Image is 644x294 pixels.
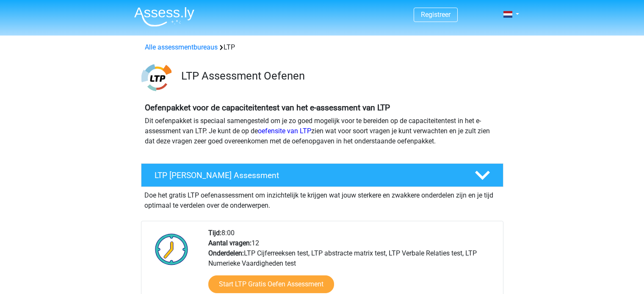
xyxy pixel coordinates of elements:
b: Oefenpakket voor de capaciteitentest van het e-assessment van LTP [145,103,390,113]
img: Assessly [134,7,194,27]
a: LTP [PERSON_NAME] Assessment [138,163,507,187]
p: Dit oefenpakket is speciaal samengesteld om je zo goed mogelijk voor te bereiden op de capaciteit... [145,116,500,146]
a: oefensite van LTP [258,127,311,135]
a: Registreer [421,11,451,19]
h3: LTP Assessment Oefenen [181,69,497,82]
b: Aantal vragen: [208,239,252,247]
a: Alle assessmentbureaus [145,43,218,51]
h4: LTP [PERSON_NAME] Assessment [155,170,461,180]
img: Klok [150,228,193,270]
img: ltp.png [141,63,171,93]
b: Tijd: [208,229,221,237]
div: LTP [141,42,503,52]
a: Start LTP Gratis Oefen Assessment [208,275,334,293]
div: Doe het gratis LTP oefenassessment om inzichtelijk te krijgen wat jouw sterkere en zwakkere onder... [141,187,503,211]
b: Onderdelen: [208,249,244,257]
